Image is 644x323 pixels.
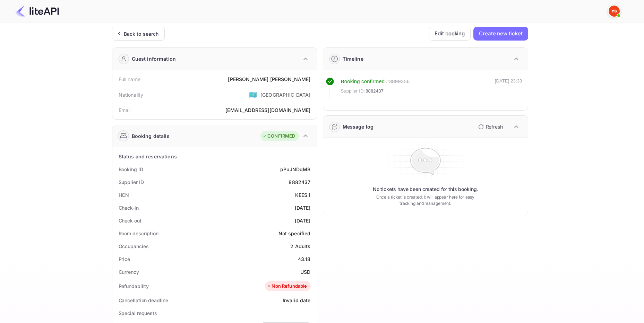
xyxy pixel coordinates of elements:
div: Price [119,255,130,263]
div: USD [300,268,310,276]
div: HCN [119,191,129,199]
img: Yandex Support [609,6,620,17]
img: LiteAPI Logo [15,6,59,17]
div: pPuJNDqMB [280,166,310,173]
div: 43.18 [298,255,311,263]
div: [PERSON_NAME] [PERSON_NAME] [228,76,310,83]
div: [DATE] [295,217,311,224]
div: Invalid date [283,297,311,304]
div: Timeline [343,55,363,62]
div: Booking confirmed [341,78,385,86]
div: Special requests [119,309,157,317]
div: Booking details [132,132,170,140]
button: Edit booking [429,27,471,41]
button: Create new ticket [473,27,528,41]
div: Cancellation deadline [119,297,168,304]
span: Supplier ID: [341,88,365,95]
div: [DATE] 23:33 [495,78,522,98]
div: Booking ID [119,166,143,173]
div: Refundability [119,282,149,290]
div: Check out [119,217,141,224]
p: No tickets have been created for this booking. [373,186,478,193]
p: Once a ticket is created, it will appear here for easy tracking and management. [371,194,480,207]
div: KEES.1 [295,191,311,199]
span: 8882437 [366,88,384,95]
div: Room description [119,230,158,237]
div: # 3899356 [386,78,410,86]
div: [EMAIL_ADDRESS][DOMAIN_NAME] [225,106,310,114]
div: Full name [119,76,140,83]
button: Refresh [474,121,506,132]
div: Non Refundable [267,283,307,290]
div: Back to search [124,30,159,37]
div: Message log [343,123,374,130]
div: Status and reservations [119,153,177,160]
div: 2 Adults [290,243,310,250]
div: Supplier ID [119,178,144,186]
div: Email [119,106,131,114]
span: United States [249,88,257,101]
div: Occupancies [119,243,149,250]
div: 8882437 [289,178,310,186]
div: Check-in [119,204,139,211]
p: Refresh [486,123,503,130]
div: [GEOGRAPHIC_DATA] [260,91,311,98]
div: Not specified [278,230,311,237]
div: Nationality [119,91,144,98]
div: Guest information [132,55,176,62]
div: CONFIRMED [262,133,295,140]
div: Currency [119,268,139,276]
div: [DATE] [295,204,311,211]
